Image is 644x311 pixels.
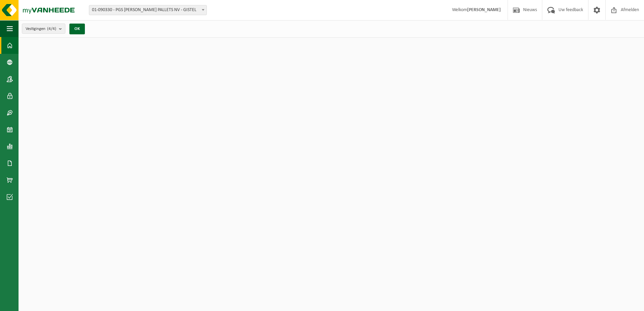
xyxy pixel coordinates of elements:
count: (4/4) [47,27,56,31]
button: OK [69,24,85,34]
span: Vestigingen [26,24,56,34]
button: Vestigingen(4/4) [22,24,65,34]
span: 01-090330 - PGS DE BACKER PALLETS NV - GISTEL [89,5,206,15]
strong: [PERSON_NAME] [467,7,501,12]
